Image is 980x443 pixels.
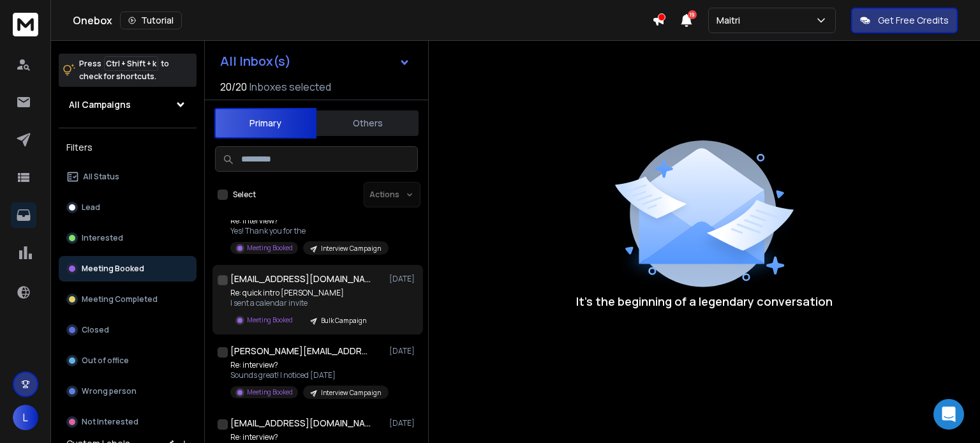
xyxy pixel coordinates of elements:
p: Meeting Booked [247,243,293,253]
h1: [EMAIL_ADDRESS][DOMAIN_NAME] [230,273,371,285]
button: Not Interested [59,409,197,435]
p: Yes! Thank you for the [230,226,383,236]
p: Sounds great! I noticed [DATE] [230,370,383,380]
p: Lead [82,202,100,213]
p: Out of office [82,356,129,366]
button: Primary [214,108,316,139]
p: Meeting Booked [82,264,144,274]
button: Lead [59,195,197,220]
p: [DATE] [389,274,418,284]
h3: Filters [59,139,197,156]
span: 20 / 20 [220,79,247,94]
p: [DATE] [389,346,418,356]
p: I sent a calendar invite [230,298,374,308]
p: Not Interested [82,417,138,427]
p: Meeting Booked [247,315,293,325]
p: Get Free Credits [878,14,949,27]
h1: [EMAIL_ADDRESS][DOMAIN_NAME] [230,417,371,430]
button: Wrong person [59,379,197,404]
p: Re: interview? [230,360,383,370]
p: All Status [83,172,119,182]
button: All Inbox(s) [210,49,420,74]
button: Meeting Completed [59,287,197,312]
h1: All Inbox(s) [220,55,291,68]
p: Re: quick intro [PERSON_NAME] [230,288,374,298]
button: Others [316,109,419,137]
button: Out of office [59,348,197,373]
p: Press to check for shortcuts. [79,57,169,83]
div: Open Intercom Messenger [933,399,964,430]
button: Interested [59,225,197,251]
div: Onebox [73,11,652,29]
p: Re: interview? [230,432,383,442]
p: Interview Campaign [321,244,381,253]
button: L [13,405,38,430]
p: Wrong person [82,386,137,396]
button: Meeting Booked [59,256,197,282]
p: Bulk Campaign [321,316,366,326]
p: Meeting Booked [247,387,293,397]
p: [DATE] [389,418,418,428]
p: It’s the beginning of a legendary conversation [576,292,833,310]
p: Re: interview? [230,216,383,226]
label: Select [233,190,256,200]
button: All Status [59,164,197,190]
button: Tutorial [120,11,182,29]
p: Meeting Completed [82,294,158,304]
p: Interview Campaign [321,388,381,398]
button: All Campaigns [59,92,197,117]
p: Interested [82,233,123,243]
p: Closed [82,325,109,335]
span: Ctrl + Shift + k [104,56,158,71]
h1: All Campaigns [69,98,131,111]
span: 19 [688,10,697,19]
h3: Inboxes selected [249,79,331,94]
h1: [PERSON_NAME][EMAIL_ADDRESS] [230,345,371,357]
button: Get Free Credits [851,8,958,33]
button: Closed [59,317,197,343]
p: Maitri [716,14,745,27]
